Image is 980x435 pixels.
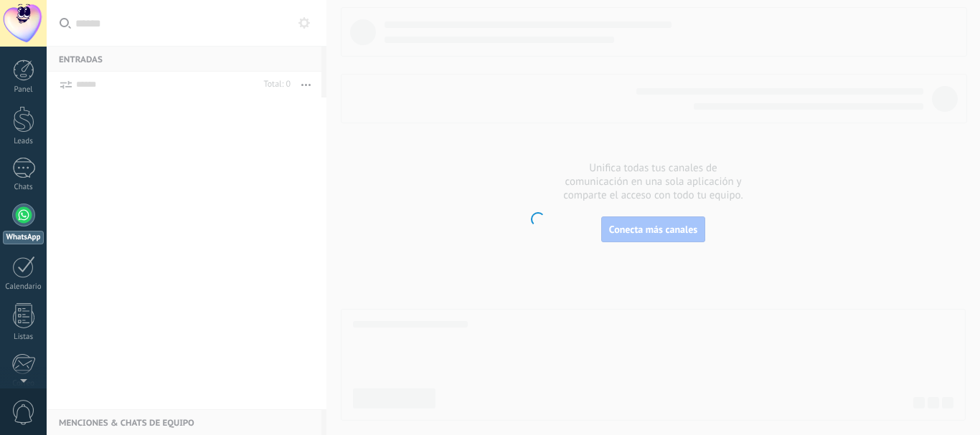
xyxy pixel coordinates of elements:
div: Listas [3,333,44,342]
div: WhatsApp [3,231,44,244]
div: Chats [3,183,44,192]
div: Panel [3,85,44,95]
div: Leads [3,137,44,146]
div: Calendario [3,282,44,292]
